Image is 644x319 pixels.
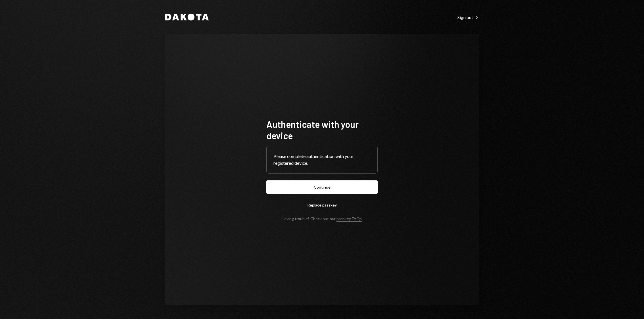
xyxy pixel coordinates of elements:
[336,216,362,222] a: passkey FAQs
[266,180,378,194] button: Continue
[266,198,378,212] button: Replace passkey
[457,14,479,20] div: Sign out
[266,118,378,141] h1: Authenticate with your device
[273,153,371,166] div: Please complete authentication with your registered device.
[282,216,363,221] div: Having trouble? Check out our .
[457,14,479,20] a: Sign out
